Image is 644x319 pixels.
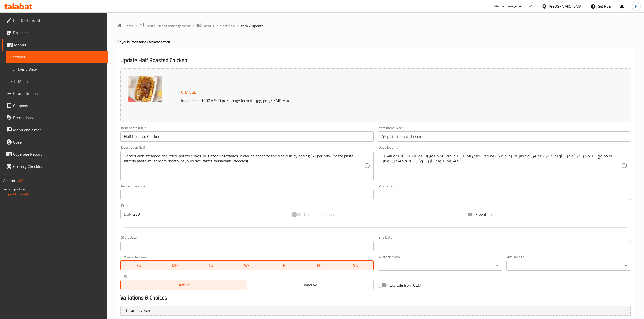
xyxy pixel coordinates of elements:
input: Please enter product sku [378,190,631,200]
span: Add variant [131,308,152,314]
button: TU [193,260,229,270]
li: / [193,23,194,29]
input: Please enter product barcode [120,190,373,200]
textarea: تقدم مع ستيمد رايس أو فرايز أو بطاطس كيوبس أو خضار جليزد، ويمكن إضافة للطبق الجانبي بإضافة (50 جن... [381,154,621,178]
span: item / update [240,23,264,29]
span: Menus [14,42,103,48]
div: ​ [378,261,502,271]
button: FR [301,260,338,270]
a: Edit Menu [6,75,108,87]
span: Grocery Checklist [13,163,103,169]
span: Menus [203,23,214,29]
span: N [635,4,637,9]
span: SU [123,262,155,269]
span: Exclude from GEM [390,282,421,288]
button: SA [337,260,374,270]
input: Enter name En [120,131,373,142]
span: Upsell [13,139,103,145]
button: WE [229,260,265,270]
span: Free item [475,211,492,217]
li: / [216,23,218,29]
a: Menus [196,23,214,29]
div: Menu-management [494,3,525,9]
div: ​ [506,261,631,271]
span: Coupons [13,103,103,109]
a: Menus [2,39,108,51]
a: Promotions [2,112,108,124]
span: Branches [13,30,103,36]
div: [GEOGRAPHIC_DATA] [549,4,582,9]
button: Add variant [120,306,631,316]
span: Edit Restaurant [13,17,103,24]
span: Edit Menu [10,78,103,84]
input: Enter name Ar [378,131,631,142]
h2: Variations & Choices [120,294,631,302]
span: Coverage Report [13,151,103,157]
h2: Update Half Roasted Chicken [120,56,631,64]
button: Change [179,87,198,97]
span: Inactive [249,281,372,289]
span: Menu disclaimer [13,127,103,133]
span: Active [123,281,245,289]
a: Edit Restaurant [2,14,108,27]
p: EGP [124,211,131,217]
a: Coupons [2,99,108,112]
a: Upsell [2,136,108,148]
a: Grocery Checklist [2,160,108,172]
a: Coverage Report [2,148,108,160]
img: mmw_638319307026059668 [128,76,162,102]
a: Home [117,23,134,29]
a: Restaurants management [139,23,191,29]
span: 1.0.0 [16,177,24,184]
a: Sections [220,23,235,29]
button: SU [120,260,157,270]
span: Sections [10,54,103,60]
span: FR [303,262,336,269]
textarea: Served with steamed rice, fries, potato cubes, or glazed vegetables, it can be added to the side ... [124,154,364,178]
span: Change [181,89,196,96]
span: Full Menu View [10,66,103,72]
span: TU [195,262,227,269]
a: Branches [2,27,108,39]
a: Full Menu View [6,63,108,75]
span: Choice Groups [13,90,103,96]
span: TH [267,262,299,269]
h4: Bayouki Rotisserie Chicken section [117,39,634,44]
span: SA [339,262,372,269]
a: Sections [6,51,108,63]
span: WE [231,262,263,269]
button: Active [120,280,247,290]
button: MO [157,260,193,270]
span: Version: [3,177,15,184]
span: MO [159,262,191,269]
span: Get support on: [3,186,26,192]
a: Support.OpsPlatform [3,191,35,197]
button: Inactive [247,280,374,290]
a: Choice Groups [2,87,108,99]
li: / [237,23,238,29]
span: Restaurants management [146,23,191,29]
a: Menu disclaimer [2,124,108,136]
p: Image Size: 1200 x 800 px / Image formats: jpg, png / 5MB Max. [179,97,550,104]
span: Price on selection [304,211,334,217]
li: / [136,23,137,29]
nav: breadcrumb [117,23,634,29]
button: TH [265,260,301,270]
span: Promotions [13,115,103,121]
input: Please enter price [133,209,288,219]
